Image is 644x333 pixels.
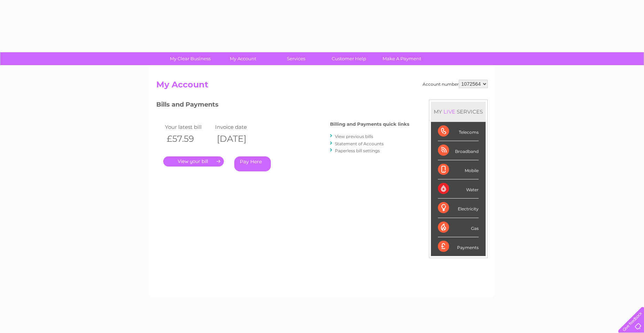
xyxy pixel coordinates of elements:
[163,156,224,166] a: .
[438,199,479,218] div: Electricity
[163,132,213,146] th: £57.59
[234,156,271,171] a: Pay Here
[335,134,373,139] a: View previous bills
[156,80,488,93] h2: My Account
[162,52,219,65] a: My Clear Business
[156,100,409,112] h3: Bills and Payments
[438,160,479,179] div: Mobile
[438,218,479,237] div: Gas
[330,122,409,127] h4: Billing and Payments quick links
[267,52,325,65] a: Services
[213,122,264,132] td: Invoice date
[431,102,486,122] div: MY SERVICES
[438,122,479,141] div: Telecoms
[163,122,213,132] td: Your latest bill
[335,141,384,146] a: Statement of Accounts
[214,52,272,65] a: My Account
[438,141,479,160] div: Broadband
[438,237,479,256] div: Payments
[335,148,380,153] a: Paperless bill settings
[423,80,488,88] div: Account number
[373,52,431,65] a: Make A Payment
[213,132,264,146] th: [DATE]
[320,52,378,65] a: Customer Help
[438,179,479,199] div: Water
[442,108,457,115] div: LIVE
